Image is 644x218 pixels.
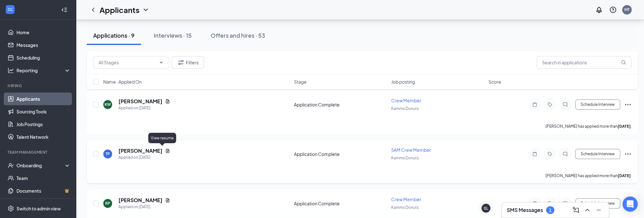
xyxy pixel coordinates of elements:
h5: [PERSON_NAME] [118,147,163,154]
svg: WorkstreamLogo [7,6,13,13]
div: Switch to admin view [16,205,61,212]
span: 5AM Crew Member [391,147,431,153]
svg: ChatInactive [561,201,569,206]
div: Applied on [DATE] [118,154,170,161]
svg: Tag [546,102,554,107]
svg: Ellipses [624,101,632,108]
svg: Settings [8,205,14,212]
span: Kamms Donuts [391,106,419,111]
p: [PERSON_NAME] has applied more than . [545,173,632,178]
span: Crew Member [391,98,421,103]
span: Crew Member [391,196,421,202]
input: Search in applications [537,56,632,69]
div: RP [105,201,110,206]
svg: Filter [177,59,185,66]
div: Hiring [8,83,69,88]
svg: MagnifyingGlass [621,60,626,65]
div: MT [624,7,629,12]
button: ComposeMessage [571,205,581,215]
h3: SMS Messages [507,207,543,214]
p: [PERSON_NAME] has applied more than . [545,124,632,129]
div: Application Complete [294,101,387,108]
button: Schedule Interview [575,149,620,159]
span: Kamms Donuts [391,156,419,160]
svg: UserCheck [8,162,14,169]
svg: Ellipses [624,150,632,158]
h5: [PERSON_NAME] [118,197,163,204]
button: ChevronUp [582,205,592,215]
span: Name · Applied On [103,79,142,85]
div: View resume [148,133,176,143]
a: Talent Network [16,131,71,143]
input: All Stages [99,59,156,66]
svg: ComposeMessage [572,206,580,214]
div: Team Management [8,150,69,155]
span: Score [488,79,501,85]
a: Job Postings [16,118,71,131]
svg: Tag [546,201,554,206]
div: Applied on [DATE] [118,105,170,111]
div: SL [484,206,488,211]
a: Home [16,26,71,39]
div: Application Complete [294,200,387,207]
b: [DATE] [618,124,631,129]
svg: Note [531,151,539,157]
div: KW [105,102,111,107]
svg: Collapse [61,7,67,13]
span: Job posting [391,79,415,85]
svg: Notifications [595,6,603,14]
span: Kamms Donuts [391,205,419,210]
div: Open Intercom Messenger [622,196,638,212]
svg: Analysis [8,67,14,74]
div: Applications · 9 [93,31,135,39]
div: Offers and hires · 53 [211,31,265,39]
svg: ChevronLeft [89,6,97,14]
div: Reporting [16,67,71,74]
b: [DATE] [618,173,631,178]
a: Messages [16,39,71,51]
svg: Note [531,201,539,206]
div: Application Complete [294,151,387,157]
button: Filter Filters [172,56,204,69]
a: Scheduling [16,51,71,64]
a: Team [16,172,71,184]
h5: [PERSON_NAME] [118,98,163,105]
svg: ChevronUp [583,206,591,214]
svg: Minimize [595,206,603,214]
a: Sourcing Tools [16,105,71,118]
svg: QuestionInfo [609,6,617,14]
button: Schedule Interview [575,198,620,208]
a: DocumentsCrown [16,184,71,197]
span: Stage [294,79,307,85]
a: Applicants [16,93,71,105]
button: Minimize [594,205,604,215]
svg: Note [531,102,539,107]
div: Interviews · 15 [154,31,192,39]
svg: Document [165,148,170,153]
button: Schedule Interview [575,99,620,110]
svg: ChatInactive [561,151,569,157]
svg: ChevronDown [159,60,164,65]
h1: Applicants [99,4,139,15]
svg: ChevronDown [142,6,150,14]
div: 1 [549,208,552,213]
svg: ChatInactive [561,102,569,107]
div: Applied on [DATE] [118,204,170,210]
div: Onboarding [16,162,65,169]
div: TP [105,151,110,157]
svg: Tag [546,151,554,157]
svg: Document [165,99,170,104]
svg: Document [165,198,170,203]
a: SurveysCrown [16,197,71,210]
